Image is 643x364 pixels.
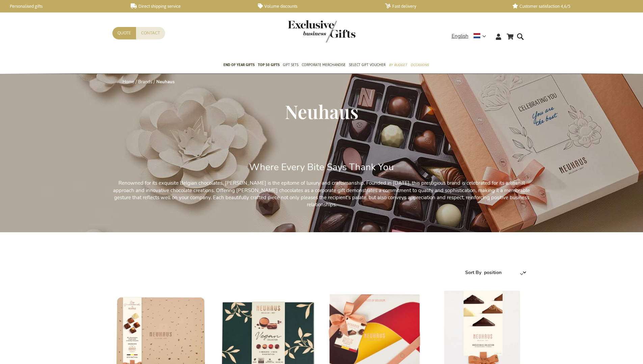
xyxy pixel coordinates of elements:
a: store logo [288,20,322,42]
div: Renowned for its exquisite Belgian chocolates, [PERSON_NAME] is the epitome of luxury and craftsm... [112,153,531,228]
a: Occasions [410,57,429,74]
h2: Where Every Bite Says Thank You [112,162,531,173]
a: Corporate Merchandise [302,57,346,74]
img: Exclusive Business gifts logo [288,20,355,42]
a: End of year gifts [223,57,254,74]
strong: Neuhaus [156,79,175,85]
span: By Budget [389,61,407,68]
a: Gift Sets [283,57,298,74]
a: Volume discounts [258,3,374,9]
a: Personalised gifts [3,3,120,9]
label: Sort By [465,269,481,276]
span: Gift Sets [283,61,298,68]
a: By Budget [389,57,407,74]
a: Customer satisfaction 4,6/5 [512,3,629,9]
a: TOP 50 Gifts [258,57,279,74]
a: Quote [112,27,136,39]
a: Contact [136,27,165,39]
span: Corporate Merchandise [302,61,346,68]
span: Select Gift Voucher [349,61,385,68]
span: End of year gifts [223,61,254,68]
a: Fast delivery [385,3,502,9]
span: Neuhaus [285,99,358,124]
span: English [452,32,468,40]
span: Occasions [410,61,429,68]
a: Brands [138,79,152,85]
span: TOP 50 Gifts [258,61,279,68]
a: Select Gift Voucher [349,57,385,74]
a: Direct shipping service [131,3,247,9]
a: Home [123,79,134,85]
